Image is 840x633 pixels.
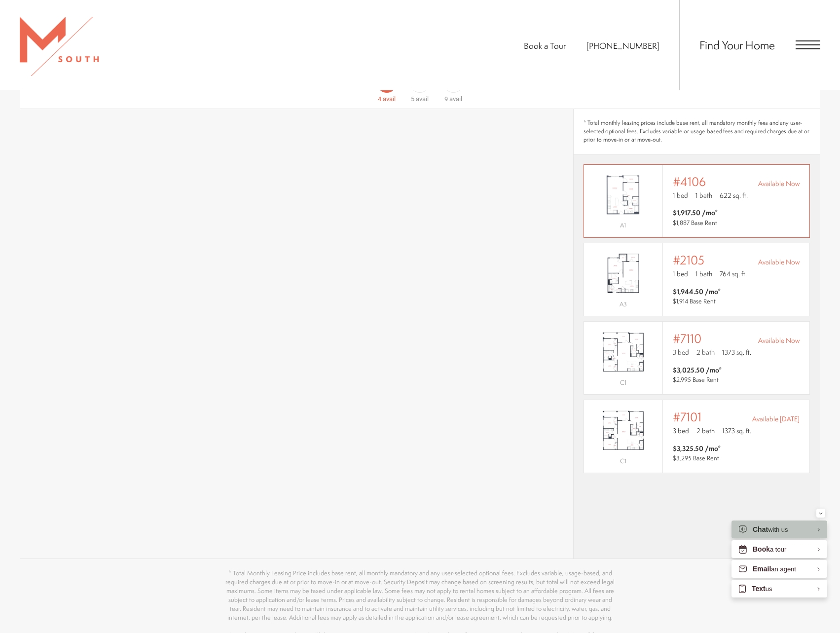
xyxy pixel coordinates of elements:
[586,40,659,51] a: Call Us at 813-570-8014
[673,287,721,297] span: $1,944.50 /mo*
[584,170,662,220] img: #4106 - 1 bedroom floor plan layout with 1 bathroom and 622 square feet
[584,119,810,144] span: * Total monthly leasing prices include base rent, all mandatory monthly fees and any user-selecte...
[752,414,800,424] span: Available [DATE]
[444,95,448,103] span: 9
[720,269,747,279] span: 764 sq. ft.
[20,17,99,76] img: MSouth
[673,426,689,436] span: 3 bed
[673,208,718,218] span: $1,917.50 /mo*
[720,190,748,200] span: 622 sq. ft.
[696,347,715,357] span: 2 bath
[673,253,704,267] span: #2105
[673,190,688,200] span: 1 bed
[620,300,627,308] span: A3
[695,190,712,200] span: 1 bath
[620,221,626,229] span: A1
[673,375,719,384] span: $2,995 Base Rent
[584,321,810,395] a: View #7110
[673,175,706,188] span: #4106
[673,410,701,424] span: #7101
[758,179,800,188] span: Available Now
[584,406,662,455] img: #7101 - 3 bedroom floor plan layout with 2 bathrooms and 1373 square feet
[758,257,800,267] span: Available Now
[673,219,717,227] span: $1,887 Base Rent
[722,426,751,436] span: 1373 sq. ft.
[584,249,662,298] img: #2105 - 1 bedroom floor plan layout with 1 bathroom and 764 square feet
[673,297,716,305] span: $1,914 Base Rent
[673,347,689,357] span: 3 bed
[620,378,626,387] span: C1
[449,95,462,103] span: avail
[673,444,721,453] span: $3,325.50 /mo*
[673,454,719,462] span: $3,295 Base Rent
[584,400,810,473] a: View #7101
[584,243,810,316] a: View #2105
[699,37,775,53] a: Find Your Home
[696,426,715,436] span: 2 bath
[695,269,712,279] span: 1 bath
[673,332,701,345] span: #7110
[524,40,566,51] a: Book a Tour
[620,457,626,465] span: C1
[796,40,820,49] button: Open Menu
[584,327,662,376] img: #7110 - 3 bedroom floor plan layout with 2 bathrooms and 1373 square feet
[722,347,751,357] span: 1373 sq. ft.
[758,335,800,345] span: Available Now
[584,164,810,238] a: View #4106
[673,365,722,375] span: $3,025.50 /mo*
[416,95,429,103] span: avail
[586,40,659,51] span: [PHONE_NUMBER]
[673,269,688,279] span: 1 bed
[411,95,414,103] span: 5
